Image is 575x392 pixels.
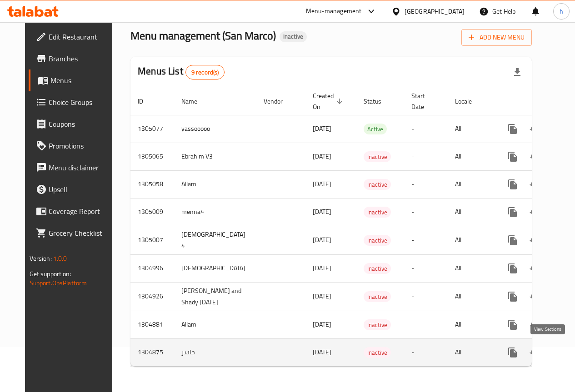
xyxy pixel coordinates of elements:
[524,342,545,363] button: Change Status
[404,143,448,170] td: -
[49,140,114,151] span: Promotions
[404,282,448,311] td: -
[313,290,331,302] span: [DATE]
[174,143,256,170] td: Ebrahim V3
[404,254,448,282] td: -
[404,311,448,338] td: -
[174,311,256,338] td: Allam
[130,25,276,46] span: Menu management ( San Marco )
[364,152,391,162] span: Inactive
[502,146,524,168] button: more
[29,48,121,69] a: Branches
[29,113,121,135] a: Coupons
[469,32,525,43] span: Add New Menu
[313,346,331,358] span: [DATE]
[130,170,174,198] td: 1305058
[174,254,256,282] td: [DEMOGRAPHIC_DATA]
[49,206,114,217] span: Coverage Report
[404,198,448,226] td: -
[364,235,391,246] div: Inactive
[455,96,484,107] span: Locale
[185,65,225,79] div: Total records count
[524,146,545,168] button: Change Status
[29,222,121,244] a: Grocery Checklist
[524,258,545,279] button: Change Status
[29,200,121,222] a: Coverage Report
[30,268,71,280] span: Get support on:
[174,198,256,226] td: menna4
[404,170,448,198] td: -
[49,228,114,238] span: Grocery Checklist
[502,201,524,223] button: more
[49,119,114,129] span: Coupons
[364,235,391,246] span: Inactive
[502,118,524,140] button: more
[130,254,174,282] td: 1304996
[502,229,524,251] button: more
[30,277,87,289] a: Support.OpsPlatform
[364,179,391,190] span: Inactive
[174,282,256,311] td: [PERSON_NAME] and Shady [DATE]
[502,342,524,363] button: more
[130,311,174,338] td: 1304881
[130,226,174,254] td: 1305007
[130,143,174,170] td: 1305065
[405,6,465,16] div: [GEOGRAPHIC_DATA]
[181,96,209,107] span: Name
[29,69,121,91] a: Menus
[29,135,121,157] a: Promotions
[524,174,545,195] button: Change Status
[448,170,495,198] td: All
[313,234,331,246] span: [DATE]
[313,262,331,274] span: [DATE]
[364,292,391,302] span: Inactive
[49,184,114,195] span: Upsell
[174,170,256,198] td: Allam
[174,338,256,366] td: جاسر
[364,151,391,162] div: Inactive
[448,311,495,338] td: All
[29,26,121,48] a: Edit Restaurant
[364,320,391,330] span: Inactive
[448,198,495,226] td: All
[448,143,495,170] td: All
[502,258,524,279] button: more
[364,263,391,274] span: Inactive
[364,319,391,330] div: Inactive
[306,6,362,17] div: Menu-management
[502,174,524,195] button: more
[364,263,391,274] div: Inactive
[49,31,114,42] span: Edit Restaurant
[130,282,174,311] td: 1304926
[174,226,256,254] td: [DEMOGRAPHIC_DATA] 4
[524,229,545,251] button: Change Status
[130,338,174,366] td: 1304875
[404,338,448,366] td: -
[461,29,532,46] button: Add New Menu
[49,97,114,108] span: Choice Groups
[49,162,114,173] span: Menu disclaimer
[138,96,155,107] span: ID
[364,347,391,358] span: Inactive
[364,347,391,358] div: Inactive
[186,68,225,77] span: 9 record(s)
[364,124,387,134] div: Active
[404,115,448,143] td: -
[448,254,495,282] td: All
[130,115,174,143] td: 1305077
[364,179,391,190] div: Inactive
[313,150,331,162] span: [DATE]
[364,96,393,107] span: Status
[524,314,545,336] button: Change Status
[313,123,331,134] span: [DATE]
[174,115,256,143] td: yassooooo
[560,6,563,16] span: h
[264,96,295,107] span: Vendor
[313,318,331,330] span: [DATE]
[364,207,391,218] div: Inactive
[313,206,331,218] span: [DATE]
[506,61,528,83] div: Export file
[448,226,495,254] td: All
[448,115,495,143] td: All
